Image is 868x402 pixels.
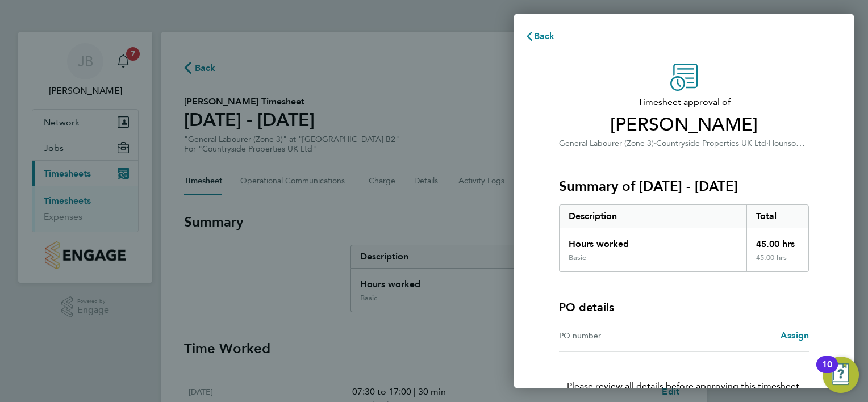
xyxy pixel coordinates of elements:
[746,253,809,271] div: 45.00 hrs
[559,95,809,109] span: Timesheet approval of
[559,177,809,195] h3: Summary of [DATE] - [DATE]
[781,329,809,342] a: Assign
[781,330,809,341] span: Assign
[514,25,566,48] button: Back
[654,139,656,148] span: ·
[656,139,766,148] span: Countryside Properties UK Ltd
[559,329,684,342] div: PO number
[822,365,832,379] div: 10
[559,204,809,272] div: Summary of 22 - 28 Sep 2025
[559,114,809,136] span: [PERSON_NAME]
[746,205,809,228] div: Total
[823,357,859,393] button: Open Resource Center, 10 new notifications
[569,253,586,262] div: Basic
[559,139,654,148] span: General Labourer (Zone 3)
[534,31,555,41] span: Back
[766,139,769,148] span: ·
[746,228,809,253] div: 45.00 hrs
[560,205,746,228] div: Description
[559,299,614,315] h4: PO details
[560,228,746,253] div: Hours worked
